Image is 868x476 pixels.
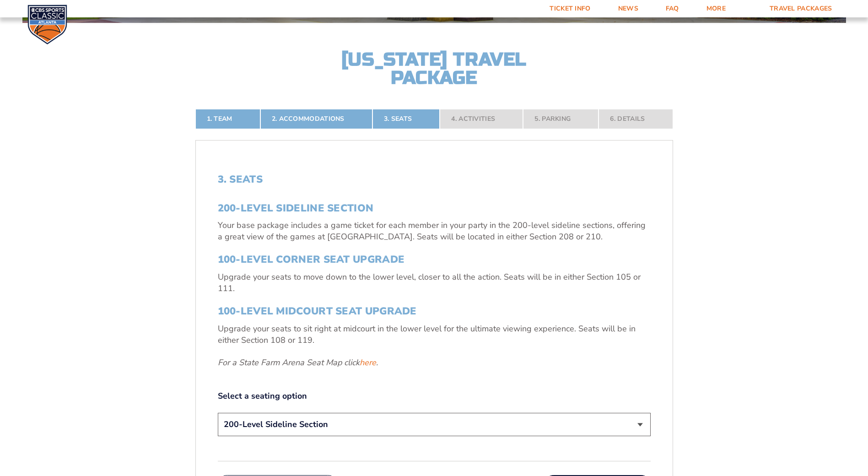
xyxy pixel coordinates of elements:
[218,305,651,317] h3: 100-Level Midcourt Seat Upgrade
[218,254,651,265] h3: 100-Level Corner Seat Upgrade
[218,220,651,243] p: Your base package includes a game ticket for each member in your party in the 200-level sideline ...
[218,357,378,368] em: For a State Farm Arena Seat Map click .
[260,109,372,129] a: 2. Accommodations
[218,202,651,214] h3: 200-Level Sideline Section
[195,109,260,129] a: 1. Team
[27,5,67,44] img: CBS Sports Classic
[334,50,535,87] h2: [US_STATE] Travel Package
[218,390,651,402] label: Select a seating option
[218,271,651,294] p: Upgrade your seats to move down to the lower level, closer to all the action. Seats will be in ei...
[360,357,376,368] a: here
[218,173,651,185] h2: 3. Seats
[218,323,651,346] p: Upgrade your seats to sit right at midcourt in the lower level for the ultimate viewing experienc...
